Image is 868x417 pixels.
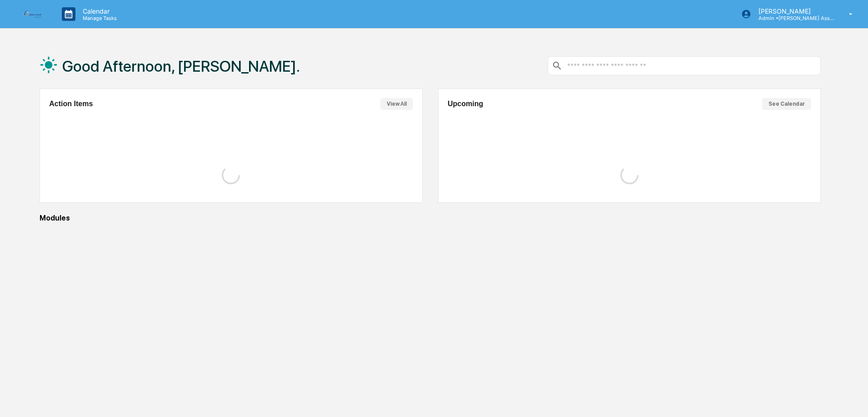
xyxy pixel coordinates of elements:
[448,100,483,108] h2: Upcoming
[762,98,811,110] button: See Calendar
[751,15,836,21] p: Admin • [PERSON_NAME] Asset Management
[751,7,836,15] p: [PERSON_NAME]
[75,15,121,21] p: Manage Tasks
[380,98,413,110] button: View All
[22,10,44,19] img: logo
[75,7,121,15] p: Calendar
[49,100,93,108] h2: Action Items
[62,57,300,75] h1: Good Afternoon, [PERSON_NAME].
[40,214,821,222] div: Modules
